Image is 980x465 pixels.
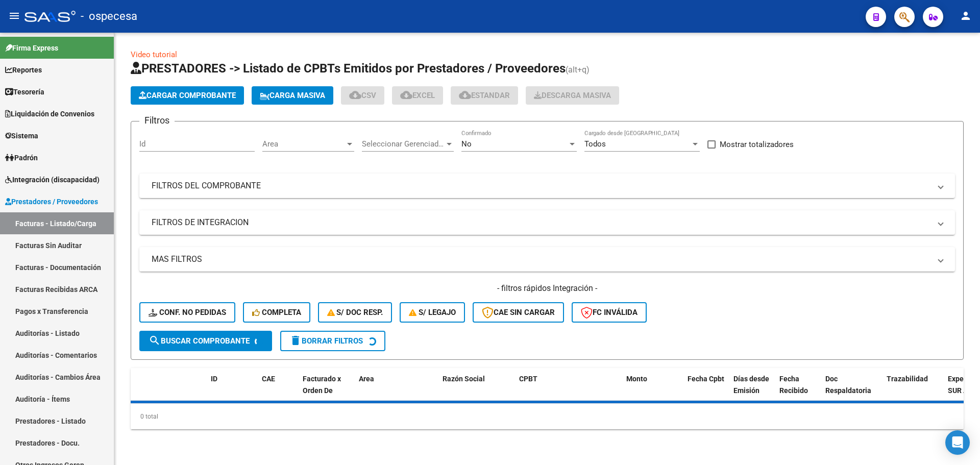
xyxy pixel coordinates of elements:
mat-icon: person [960,10,972,22]
button: Borrar Filtros [280,331,385,351]
span: S/ Doc Resp. [327,308,383,317]
span: Seleccionar Gerenciador [362,139,445,149]
button: S/ Doc Resp. [318,302,393,323]
span: Mostrar totalizadores [720,138,794,151]
span: FC Inválida [581,308,638,317]
span: Padrón [5,152,38,163]
span: PRESTADORES -> Listado de CPBTs Emitidos por Prestadores / Proveedores [131,61,566,76]
h3: Filtros [139,113,175,128]
span: Fecha Cpbt [688,375,724,383]
span: Borrar Filtros [289,336,363,346]
span: CPBT [519,375,537,383]
mat-expansion-panel-header: MAS FILTROS [139,247,955,272]
app-download-masive: Descarga masiva de comprobantes (adjuntos) [526,86,619,105]
span: (alt+q) [566,65,590,75]
span: Trazabilidad [887,375,928,383]
mat-panel-title: MAS FILTROS [152,254,930,265]
span: EXCEL [400,91,435,100]
datatable-header-cell: CPBT [515,368,622,413]
span: Reportes [5,64,42,76]
span: Integración (discapacidad) [5,174,100,185]
span: Descarga Masiva [534,91,611,100]
datatable-header-cell: Trazabilidad [883,368,944,413]
datatable-header-cell: ID [207,368,258,413]
h4: - filtros rápidos Integración - [139,283,955,294]
span: Días desde Emisión [733,375,769,395]
mat-icon: menu [8,10,20,22]
button: Buscar Comprobante [139,331,272,351]
span: Conf. no pedidas [149,308,226,317]
mat-expansion-panel-header: FILTROS DEL COMPROBANTE [139,174,955,198]
span: Liquidación de Convenios [5,108,94,119]
span: Area [359,375,374,383]
span: CAE [262,375,275,383]
div: Open Intercom Messenger [945,430,970,455]
button: CAE SIN CARGAR [473,302,564,323]
span: Area [262,139,345,149]
span: Sistema [5,130,38,141]
span: Buscar Comprobante [149,336,250,346]
button: Cargar Comprobante [131,86,244,105]
span: Doc Respaldatoria [825,375,871,395]
span: Facturado x Orden De [303,375,341,395]
mat-icon: cloud_download [400,89,412,101]
div: 0 total [131,404,964,429]
datatable-header-cell: Area [355,368,424,413]
button: Completa [243,302,310,323]
span: CAE SIN CARGAR [482,308,555,317]
datatable-header-cell: CAE [258,368,299,413]
span: Tesorería [5,86,44,97]
span: - ospecesa [81,5,137,28]
span: ID [211,375,217,383]
button: EXCEL [392,86,443,105]
datatable-header-cell: Fecha Cpbt [683,368,729,413]
button: FC Inválida [572,302,647,323]
span: No [461,139,472,149]
button: S/ legajo [400,302,465,323]
span: Cargar Comprobante [139,91,236,100]
span: Fecha Recibido [779,375,808,395]
span: Monto [626,375,647,383]
mat-panel-title: FILTROS DE INTEGRACION [152,217,930,228]
button: CSV [341,86,384,105]
a: Video tutorial [131,50,177,59]
span: S/ legajo [409,308,456,317]
mat-expansion-panel-header: FILTROS DE INTEGRACION [139,210,955,235]
span: Todos [584,139,606,149]
span: Completa [252,308,301,317]
span: Carga Masiva [260,91,325,100]
span: Estandar [459,91,510,100]
span: Razón Social [443,375,485,383]
span: Firma Express [5,42,58,54]
datatable-header-cell: Días desde Emisión [729,368,775,413]
button: Descarga Masiva [526,86,619,105]
datatable-header-cell: Doc Respaldatoria [821,368,883,413]
datatable-header-cell: Monto [622,368,683,413]
mat-icon: cloud_download [349,89,361,101]
datatable-header-cell: Facturado x Orden De [299,368,355,413]
button: Estandar [451,86,518,105]
span: CSV [349,91,376,100]
mat-icon: search [149,334,161,347]
mat-icon: cloud_download [459,89,471,101]
mat-icon: delete [289,334,302,347]
button: Carga Masiva [252,86,333,105]
datatable-header-cell: Razón Social [438,368,515,413]
button: Conf. no pedidas [139,302,235,323]
mat-panel-title: FILTROS DEL COMPROBANTE [152,180,930,191]
datatable-header-cell: Fecha Recibido [775,368,821,413]
span: Prestadores / Proveedores [5,196,98,207]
